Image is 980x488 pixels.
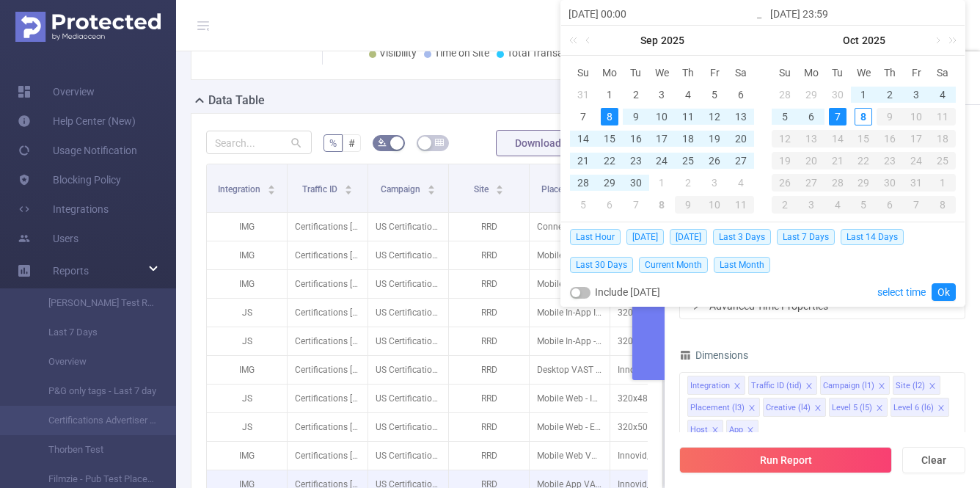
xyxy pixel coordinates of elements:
[903,196,929,214] div: 7
[649,150,676,172] td: September 24, 2025
[574,174,592,192] div: 28
[566,26,585,55] a: Last year (Control + left)
[772,128,798,150] td: October 12, 2025
[428,189,436,193] i: icon: caret-down
[701,128,728,150] td: September 19, 2025
[653,86,670,103] div: 3
[728,84,754,106] td: September 6, 2025
[379,47,417,59] span: Visibility
[29,435,158,465] a: Thorben Test
[829,86,846,103] div: 30
[218,184,263,194] span: Integration
[798,66,824,79] span: Mo
[929,62,956,84] th: Sat
[732,130,750,148] div: 20
[772,150,798,172] td: October 19, 2025
[653,152,670,170] div: 24
[679,130,697,148] div: 18
[596,62,623,84] th: Mon
[824,196,851,214] div: 4
[596,150,623,172] td: September 22, 2025
[653,196,670,214] div: 8
[903,128,929,150] td: October 17, 2025
[649,194,676,216] td: October 8, 2025
[903,174,929,192] div: 31
[732,86,750,103] div: 6
[929,172,956,194] td: November 1, 2025
[929,150,956,172] td: October 25, 2025
[639,26,659,55] a: Sep
[851,174,877,192] div: 29
[860,26,887,55] a: 2025
[345,189,353,193] i: icon: caret-down
[570,150,596,172] td: September 21, 2025
[929,194,956,216] td: November 8, 2025
[877,130,903,148] div: 16
[903,62,929,84] th: Fri
[207,213,287,241] p: IMG
[570,66,596,79] span: Su
[345,183,353,187] i: icon: caret-up
[877,194,903,216] td: November 6, 2025
[798,62,824,84] th: Mon
[772,196,798,214] div: 2
[772,84,798,106] td: September 28, 2025
[427,183,436,192] div: Sort
[53,256,89,285] a: Reports
[929,66,956,79] span: Sa
[623,194,649,216] td: October 7, 2025
[766,398,811,418] div: Creative (l4)
[802,108,820,125] div: 6
[582,26,596,55] a: Previous month (PageUp)
[770,5,957,23] input: End date
[601,152,618,170] div: 22
[208,92,265,109] h2: Data Table
[623,66,649,79] span: Tu
[368,213,448,241] p: US Certifications Q3 2025 [283596]
[675,62,701,84] th: Thu
[896,376,925,396] div: Site (l2)
[29,288,158,318] a: [PERSON_NAME] Test Report
[877,66,903,79] span: Th
[876,404,883,413] i: icon: close
[732,108,750,125] div: 13
[627,130,645,148] div: 16
[596,84,623,106] td: September 1, 2025
[903,172,929,194] td: October 31, 2025
[570,62,596,84] th: Sun
[706,130,723,148] div: 19
[649,84,676,106] td: September 3, 2025
[829,108,846,125] div: 7
[763,398,826,417] li: Creative (l4)
[706,174,723,192] div: 3
[777,229,835,245] span: Last 7 Days
[435,138,444,147] i: icon: table
[675,172,701,194] td: October 2, 2025
[855,108,872,125] div: 8
[932,283,956,301] a: Ok
[675,84,701,106] td: September 4, 2025
[728,62,754,84] th: Sat
[687,376,745,395] li: Integration
[675,196,701,214] div: 9
[798,194,824,216] td: November 3, 2025
[851,84,877,106] td: October 1, 2025
[53,265,89,277] span: Reports
[841,229,904,245] span: Last 14 Days
[653,130,670,148] div: 17
[627,86,645,103] div: 2
[18,106,136,136] a: Help Center (New)
[824,128,851,150] td: October 14, 2025
[574,130,592,148] div: 14
[706,86,723,103] div: 5
[772,106,798,128] td: October 5, 2025
[601,196,618,214] div: 6
[649,172,676,194] td: October 1, 2025
[877,84,903,106] td: October 2, 2025
[772,172,798,194] td: October 26, 2025
[368,241,448,269] p: US Certifications Q3 2025 [283596]
[18,165,121,194] a: Blocking Policy
[929,174,956,192] div: 1
[495,183,504,192] div: Sort
[687,420,723,439] li: Host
